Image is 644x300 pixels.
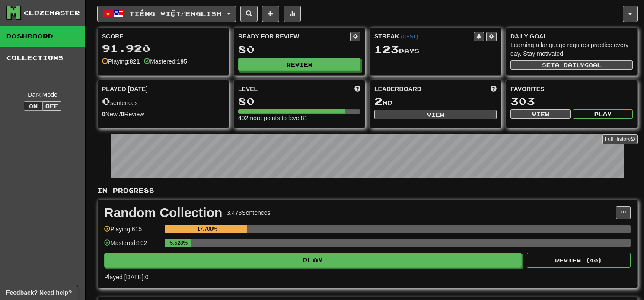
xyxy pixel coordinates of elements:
[104,206,222,219] div: Random Collection
[284,6,301,22] button: More stats
[121,111,124,118] strong: 0
[102,85,148,93] span: Played [DATE]
[104,253,522,268] button: Play
[374,95,383,107] span: 2
[238,96,360,107] div: 80
[102,111,105,118] strong: 0
[510,85,633,93] div: Favorites
[240,6,258,22] button: Search sentences
[102,43,224,54] div: 91.920
[104,274,148,281] span: Played [DATE]: 0
[104,225,160,239] div: Playing: 615
[97,6,236,22] button: Tiếng Việt/English
[167,239,190,247] div: 5.528%
[102,95,110,107] span: 0
[510,96,633,107] div: 303
[144,57,187,66] div: Mastered:
[42,101,61,111] button: Off
[130,58,140,65] strong: 821
[374,96,497,107] div: nd
[24,101,43,111] button: On
[238,114,360,122] div: 402 more points to level 81
[401,34,418,40] a: (CEST)
[6,90,79,99] div: Dark Mode
[374,32,474,41] div: Streak
[374,44,497,55] div: Day s
[226,208,270,217] div: 3.473 Sentences
[24,9,80,17] div: Clozemaster
[555,62,584,68] span: a daily
[238,58,360,71] button: Review
[238,44,360,55] div: 80
[374,43,399,55] span: 123
[102,96,224,107] div: sentences
[374,110,497,119] button: View
[238,32,350,41] div: Ready for Review
[102,32,224,41] div: Score
[573,109,633,119] button: Play
[6,288,72,297] span: Open feedback widget
[167,225,247,233] div: 17.708%
[527,253,631,268] button: Review (40)
[238,85,258,93] span: Level
[102,57,140,66] div: Playing:
[510,109,571,119] button: View
[354,85,360,93] span: Score more points to level up
[374,85,421,93] span: Leaderboard
[510,41,633,58] div: Learning a language requires practice every day. Stay motivated!
[510,60,633,70] button: Seta dailygoal
[602,134,638,144] a: Full History
[97,186,638,195] p: In Progress
[262,6,279,22] button: Add sentence to collection
[491,85,497,93] span: This week in points, UTC
[510,32,633,41] div: Daily Goal
[104,239,160,253] div: Mastered: 192
[102,110,224,118] div: New / Review
[129,10,222,17] span: Tiếng Việt / English
[177,58,187,65] strong: 195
